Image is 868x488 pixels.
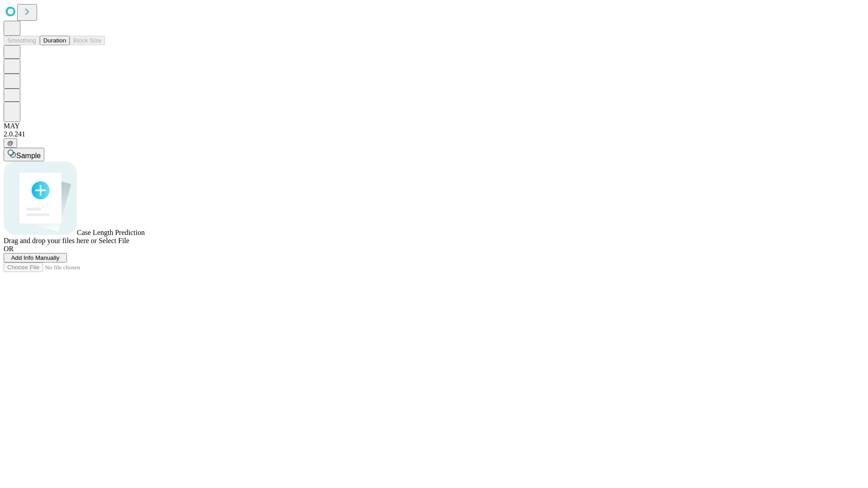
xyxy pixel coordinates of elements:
[7,140,14,146] span: @
[40,36,70,45] button: Duration
[4,245,14,253] span: OR
[4,237,97,244] span: Drag and drop your files here or
[70,36,105,45] button: Block Size
[4,253,67,263] button: Add Info Manually
[4,148,44,161] button: Sample
[99,237,129,244] span: Select File
[16,152,41,160] span: Sample
[4,138,17,148] button: @
[77,229,145,236] span: Case Length Prediction
[4,130,864,138] div: 2.0.241
[4,36,40,45] button: Smoothing
[4,122,864,130] div: MAY
[11,254,60,261] span: Add Info Manually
